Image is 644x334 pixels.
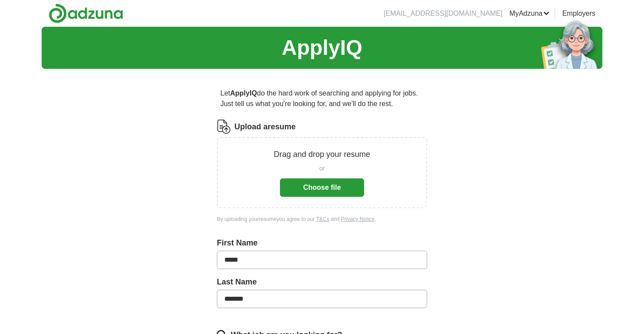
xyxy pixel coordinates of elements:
a: T&Cs [316,216,329,222]
img: CV Icon [217,120,231,134]
img: Adzuna logo [49,4,123,23]
a: Employers [562,8,595,19]
h1: ApplyIQ [282,32,362,64]
a: MyAdzuna [510,8,550,19]
strong: ApplyIQ [230,89,257,97]
div: By uploading your resume you agree to our and . [217,215,427,223]
button: Choose file [280,178,364,197]
label: Upload a resume [234,121,296,133]
span: or [319,164,325,173]
label: Last Name [217,276,427,288]
li: [EMAIL_ADDRESS][DOMAIN_NAME] [384,8,502,19]
label: First Name [217,237,427,249]
p: Drag and drop your resume [274,149,370,160]
a: Privacy Notice [341,216,375,222]
p: Let do the hard work of searching and applying for jobs. Just tell us what you're looking for, an... [217,85,427,113]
